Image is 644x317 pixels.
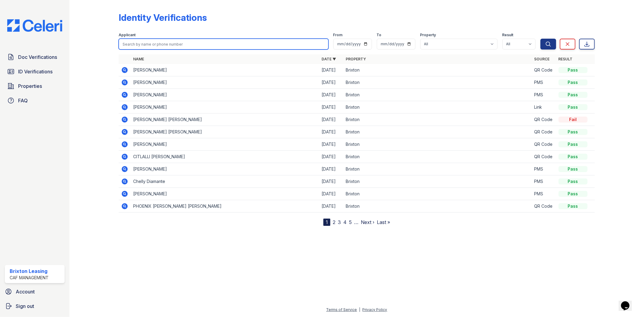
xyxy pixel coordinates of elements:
[18,53,57,61] span: Doc Verifications
[502,33,514,37] label: Result
[333,33,343,37] label: From
[2,300,67,312] a: Sign out
[532,188,556,200] td: PMS
[532,64,556,76] td: QR Code
[344,200,532,213] td: Brixton
[619,293,638,311] iframe: chat widget
[319,126,344,138] td: [DATE]
[532,163,556,175] td: PMS
[10,267,49,275] div: Brixton Leasing
[16,303,34,310] span: Sign out
[326,307,357,312] a: Terms of Service
[319,101,344,114] td: [DATE]
[319,89,344,101] td: [DATE]
[532,101,556,114] td: Link
[319,188,344,200] td: [DATE]
[131,101,319,114] td: [PERSON_NAME]
[18,82,42,90] span: Properties
[2,19,67,32] img: CE_Logo_Blue-a8612792a0a2168367f1c8372b55b34899dd931a85d93a1a3d3e32e68fde9ad4.png
[319,151,344,163] td: [DATE]
[119,39,328,50] input: Search by name or phone number
[344,138,532,151] td: Brixton
[5,94,65,107] a: FAQ
[344,114,532,126] td: Brixton
[10,275,49,281] div: CAF Management
[344,175,532,188] td: Brixton
[18,97,28,104] span: FAQ
[344,76,532,89] td: Brixton
[343,219,347,225] a: 4
[119,12,207,23] div: Identity Verifications
[363,307,387,312] a: Privacy Policy
[559,154,588,160] div: Pass
[133,57,144,61] a: Name
[322,57,336,61] a: Date ▼
[131,138,319,151] td: [PERSON_NAME]
[319,200,344,213] td: [DATE]
[559,178,588,184] div: Pass
[559,104,588,110] div: Pass
[319,163,344,175] td: [DATE]
[559,141,588,147] div: Pass
[420,33,436,37] label: Property
[559,67,588,73] div: Pass
[559,79,588,85] div: Pass
[532,126,556,138] td: QR Code
[131,89,319,101] td: [PERSON_NAME]
[2,286,67,298] a: Account
[319,64,344,76] td: [DATE]
[18,68,53,75] span: ID Verifications
[333,219,335,225] a: 2
[359,307,360,312] div: |
[559,92,588,98] div: Pass
[532,89,556,101] td: PMS
[5,66,65,78] a: ID Verifications
[532,175,556,188] td: PMS
[319,175,344,188] td: [DATE]
[131,188,319,200] td: [PERSON_NAME]
[532,114,556,126] td: QR Code
[532,76,556,89] td: PMS
[559,166,588,172] div: Pass
[559,57,573,61] a: Result
[131,200,319,213] td: PHOENIX [PERSON_NAME] [PERSON_NAME]
[131,64,319,76] td: [PERSON_NAME]
[559,203,588,209] div: Pass
[344,163,532,175] td: Brixton
[131,114,319,126] td: [PERSON_NAME] [PERSON_NAME]
[532,138,556,151] td: QR Code
[131,175,319,188] td: Chelly Diamante
[344,151,532,163] td: Brixton
[16,288,35,295] span: Account
[119,33,136,37] label: Applicant
[131,151,319,163] td: CITLALLI [PERSON_NAME]
[344,188,532,200] td: Brixton
[323,219,330,226] div: 1
[5,80,65,92] a: Properties
[559,117,588,123] div: Fail
[377,33,382,37] label: To
[346,57,366,61] a: Property
[361,219,374,225] a: Next ›
[344,64,532,76] td: Brixton
[534,57,550,61] a: Source
[344,126,532,138] td: Brixton
[131,163,319,175] td: [PERSON_NAME]
[344,101,532,114] td: Brixton
[319,76,344,89] td: [DATE]
[319,138,344,151] td: [DATE]
[5,51,65,63] a: Doc Verifications
[344,89,532,101] td: Brixton
[559,191,588,197] div: Pass
[559,129,588,135] div: Pass
[532,151,556,163] td: QR Code
[377,219,390,225] a: Last »
[532,200,556,213] td: QR Code
[319,114,344,126] td: [DATE]
[349,219,352,225] a: 5
[354,219,358,226] span: …
[131,76,319,89] td: [PERSON_NAME]
[338,219,341,225] a: 3
[131,126,319,138] td: [PERSON_NAME] [PERSON_NAME]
